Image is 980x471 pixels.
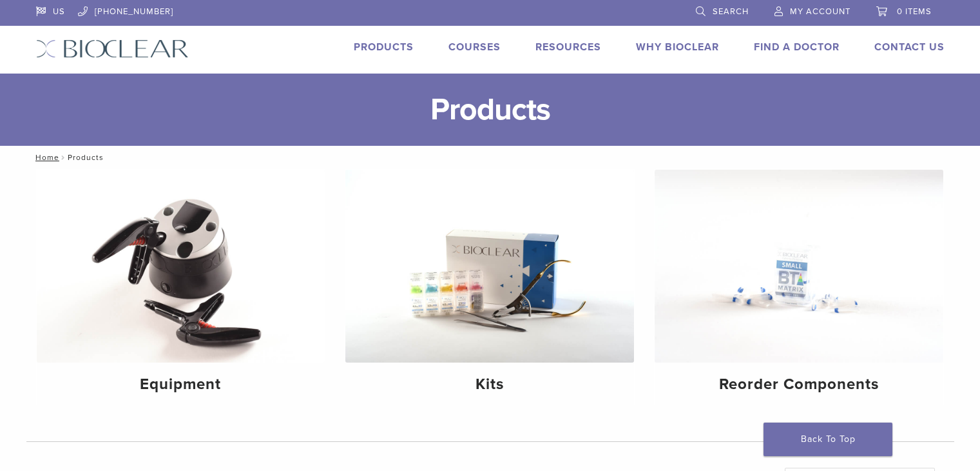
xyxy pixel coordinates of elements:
img: Bioclear [36,39,189,58]
span: / [59,154,68,161]
a: Courses [448,41,501,54]
a: Home [32,153,59,162]
img: Kits [345,170,634,363]
h4: Reorder Components [665,373,933,396]
a: Equipment [37,170,325,405]
a: Back To Top [764,423,892,456]
a: Reorder Components [655,170,943,405]
a: Resources [535,41,601,54]
h4: Kits [356,373,624,396]
img: Reorder Components [655,170,943,363]
span: Search [713,6,749,17]
a: Contact Us [874,41,945,54]
a: Find A Doctor [754,41,840,54]
span: 0 items [897,6,932,17]
a: Kits [345,170,634,405]
a: Products [354,41,414,54]
span: My Account [790,6,850,17]
nav: Products [26,146,954,169]
h4: Equipment [47,373,315,396]
a: Why Bioclear [636,41,719,54]
img: Equipment [37,170,325,363]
